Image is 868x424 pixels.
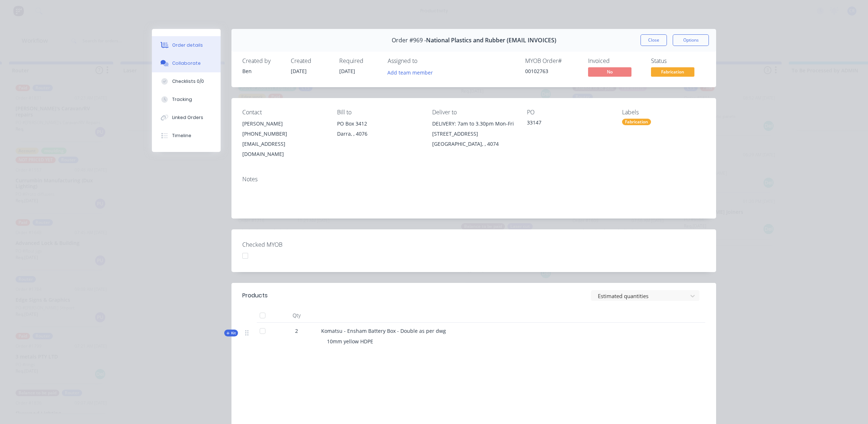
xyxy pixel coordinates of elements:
[242,240,333,249] label: Checked MYOB
[242,176,705,183] div: Notes
[152,127,221,145] button: Timeline
[242,58,282,64] div: Created by
[152,72,221,90] button: Checklists 0/0
[172,42,203,48] div: Order details
[337,129,420,139] div: Darra, , 4076
[426,37,556,44] span: National Plastics and Rubber (EMAIL INVOICES)
[339,58,379,64] div: Required
[321,327,446,334] span: Komatsu - Ensham Battery Box - Double as per dwg
[242,119,325,129] div: [PERSON_NAME]
[432,109,515,116] div: Deliver to
[172,114,203,121] div: Linked Orders
[172,96,192,103] div: Tracking
[172,78,204,85] div: Checklists 0/0
[651,67,694,76] span: Fabrication
[337,119,420,129] div: PO Box 3412
[172,60,201,67] div: Collaborate
[226,330,236,336] span: Kit
[152,36,221,54] button: Order details
[673,34,709,46] button: Options
[337,119,420,142] div: PO Box 3412Darra, , 4076
[432,119,515,139] div: DELIVERY: 7am to 3.30pm Mon-Fri [STREET_ADDRESS]
[525,67,579,75] div: 00102763
[242,109,325,116] div: Contact
[392,37,426,44] span: Order #969 -
[339,68,355,75] span: [DATE]
[641,34,667,46] button: Close
[275,308,318,323] div: Qty
[388,67,437,77] button: Add team member
[291,68,307,75] span: [DATE]
[242,291,268,300] div: Products
[588,67,631,76] span: No
[152,54,221,72] button: Collaborate
[651,58,705,64] div: Status
[291,58,331,64] div: Created
[242,67,282,75] div: Ben
[525,58,579,64] div: MYOB Order #
[432,119,515,149] div: DELIVERY: 7am to 3.30pm Mon-Fri [STREET_ADDRESS][GEOGRAPHIC_DATA], , 4074
[622,119,651,125] div: Fabrication
[172,132,191,139] div: Timeline
[622,109,705,116] div: Labels
[152,90,221,109] button: Tracking
[527,119,610,129] div: 33147
[384,67,437,77] button: Add team member
[337,109,420,116] div: Bill to
[242,139,325,159] div: [EMAIL_ADDRESS][DOMAIN_NAME]
[327,338,373,345] span: 10mm yellow HDPE
[588,58,642,64] div: Invoiced
[242,119,325,159] div: [PERSON_NAME][PHONE_NUMBER][EMAIL_ADDRESS][DOMAIN_NAME]
[224,330,238,336] button: Kit
[527,109,610,116] div: PO
[242,129,325,139] div: [PHONE_NUMBER]
[651,67,694,78] button: Fabrication
[152,109,221,127] button: Linked Orders
[388,58,460,64] div: Assigned to
[295,327,298,335] span: 2
[432,139,515,149] div: [GEOGRAPHIC_DATA], , 4074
